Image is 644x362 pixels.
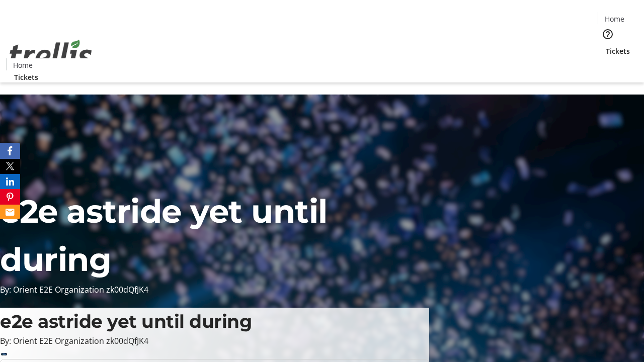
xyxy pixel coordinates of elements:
span: Home [605,14,624,24]
span: Tickets [14,72,38,82]
button: Cart [598,56,618,76]
button: Help [598,24,618,44]
a: Tickets [6,72,46,82]
span: Home [13,60,33,70]
a: Tickets [598,46,638,56]
a: Home [598,14,630,24]
a: Home [7,60,39,70]
span: Tickets [606,46,630,56]
img: Orient E2E Organization zk00dQfJK4's Logo [6,29,96,79]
